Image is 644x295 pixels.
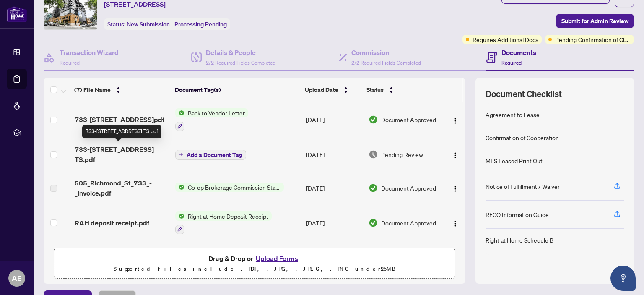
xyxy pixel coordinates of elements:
img: Logo [452,185,459,192]
button: Status IconCo-op Brokerage Commission Statement [175,183,284,192]
button: Upload Forms [253,253,301,264]
img: Logo [452,220,459,227]
span: 733-[STREET_ADDRESS] TS.pdf [75,144,169,164]
span: RAH deposit receipt.pdf [75,218,149,228]
td: [DATE] [303,138,365,171]
span: 2/2 Required Fields Completed [351,60,421,66]
span: Drag & Drop or [208,253,301,264]
span: Document Checklist [486,88,562,100]
td: [DATE] [303,205,365,241]
span: Document Approved [381,183,436,193]
span: Drag & Drop orUpload FormsSupported files include .PDF, .JPG, .JPEG, .PNG under25MB [54,248,455,279]
div: Right at Home Schedule B [486,235,553,245]
th: Document Tag(s) [171,78,301,102]
span: (7) File Name [74,85,111,94]
span: Back to Vendor Letter [184,108,248,117]
span: Co-op Brokerage Commission Statement [184,183,284,192]
button: Logo [449,181,462,195]
td: [DATE] [303,241,365,277]
span: Add a Document Tag [187,152,242,158]
div: 733-[STREET_ADDRESS] TS.pdf [82,125,161,138]
h4: Details & People [206,47,275,57]
button: Status IconBack to Vendor Letter [175,108,248,131]
span: AE [12,272,22,284]
td: [DATE] [303,102,365,138]
button: Submit for Admin Review [556,14,634,28]
h4: Documents [501,47,536,57]
span: Required [60,60,80,66]
img: Document Status [369,150,378,159]
span: Required [501,60,522,66]
img: logo [7,6,27,22]
p: Supported files include .PDF, .JPG, .JPEG, .PNG under 25 MB [59,264,450,274]
img: Status Icon [175,183,184,192]
button: Add a Document Tag [175,150,246,160]
button: Open asap [610,266,636,291]
span: Status [366,85,384,94]
th: (7) File Name [71,78,171,102]
img: Document Status [369,183,378,193]
span: 733-[STREET_ADDRESS]pdf [75,115,164,125]
th: Status [363,78,441,102]
button: Status IconRight at Home Deposit Receipt [175,211,272,234]
img: Status Icon [175,108,184,117]
span: New Submission - Processing Pending [127,21,227,28]
h4: Transaction Wizard [60,47,119,57]
th: Upload Date [301,78,364,102]
div: Notice of Fulfillment / Waiver [486,182,560,191]
span: 2/2 Required Fields Completed [206,60,275,66]
img: Document Status [369,115,378,124]
button: Logo [449,216,462,230]
h4: Commission [351,47,421,57]
img: Document Status [369,218,378,227]
img: Logo [452,152,459,159]
img: Logo [452,117,459,124]
div: RECO Information Guide [486,210,549,219]
span: Submit for Admin Review [561,14,628,28]
span: Upload Date [305,85,338,94]
button: Logo [449,148,462,161]
img: Status Icon [175,211,184,221]
div: Confirmation of Cooperation [486,133,559,142]
td: [DATE] [303,171,365,205]
button: Logo [449,113,462,126]
span: Document Approved [381,115,436,124]
span: Pending Review [381,150,423,159]
button: Add a Document Tag [175,149,246,160]
span: Right at Home Deposit Receipt [184,211,272,221]
div: Agreement to Lease [486,110,540,119]
span: Document Approved [381,218,436,227]
span: 505_Richmond_St_733_-_Invoice.pdf [75,178,169,198]
span: plus [179,152,183,157]
div: Status: [104,18,230,30]
span: Pending Confirmation of Closing [555,35,631,44]
span: Requires Additional Docs [473,35,538,44]
div: MLS Leased Print Out [486,156,543,165]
